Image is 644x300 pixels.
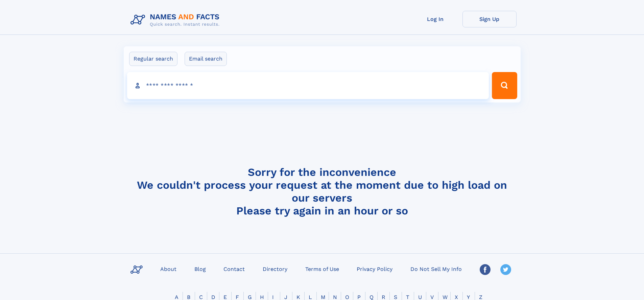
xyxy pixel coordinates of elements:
a: Blog [192,264,209,274]
a: Do Not Sell My Info [408,264,464,274]
img: Twitter [500,264,511,275]
a: Terms of Use [303,264,342,274]
a: Sign Up [462,11,517,27]
a: Privacy Policy [354,264,395,274]
label: Email search [185,52,227,66]
img: Logo Names and Facts [128,11,225,29]
input: search input [127,72,489,99]
img: Facebook [480,264,491,275]
a: Contact [221,264,247,274]
h4: Sorry for the inconvenience We couldn't process your request at the moment due to high load on ou... [128,166,517,217]
a: About [158,264,179,274]
a: Directory [260,264,290,274]
label: Regular search [129,52,177,66]
button: Search Button [492,72,517,99]
a: Log In [408,11,462,27]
